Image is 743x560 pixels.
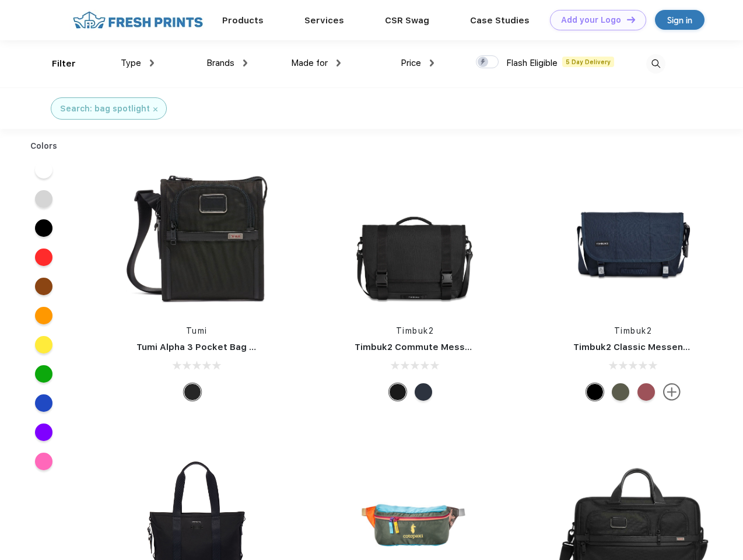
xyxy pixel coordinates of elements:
[614,326,653,335] a: Timbuk2
[291,58,328,68] span: Made for
[153,107,157,111] img: filter_cancel.svg
[627,16,635,23] img: DT
[337,60,341,66] img: dropdown.png
[396,326,434,335] a: Timbuk2
[506,58,558,68] span: Flash Eligible
[663,383,681,401] img: more.svg
[637,383,655,401] div: Eco Collegiate Red
[612,383,629,401] div: Eco Army
[243,60,247,66] img: dropdown.png
[430,60,434,66] img: dropdown.png
[401,58,421,68] span: Price
[586,383,604,401] div: Eco Black
[337,158,492,313] img: func=resize&h=266
[69,10,206,30] img: fo%20logo%202.webp
[60,103,150,115] div: Search: bag spotlight
[52,57,76,71] div: Filter
[150,60,154,66] img: dropdown.png
[562,57,614,67] span: 5 Day Delivery
[646,54,665,73] img: desktop_search.svg
[184,383,201,401] div: Black
[389,383,406,401] div: Eco Black
[22,140,66,152] div: Colors
[206,58,234,68] span: Brands
[136,342,273,352] a: Tumi Alpha 3 Pocket Bag Small
[186,326,208,335] a: Tumi
[415,383,432,401] div: Eco Nautical
[556,158,711,313] img: func=resize&h=266
[355,342,511,352] a: Timbuk2 Commute Messenger Bag
[121,58,141,68] span: Type
[573,342,718,352] a: Timbuk2 Classic Messenger Bag
[119,158,274,313] img: func=resize&h=266
[667,13,692,27] div: Sign in
[561,15,621,25] div: Add your Logo
[655,10,705,30] a: Sign in
[222,15,264,26] a: Products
